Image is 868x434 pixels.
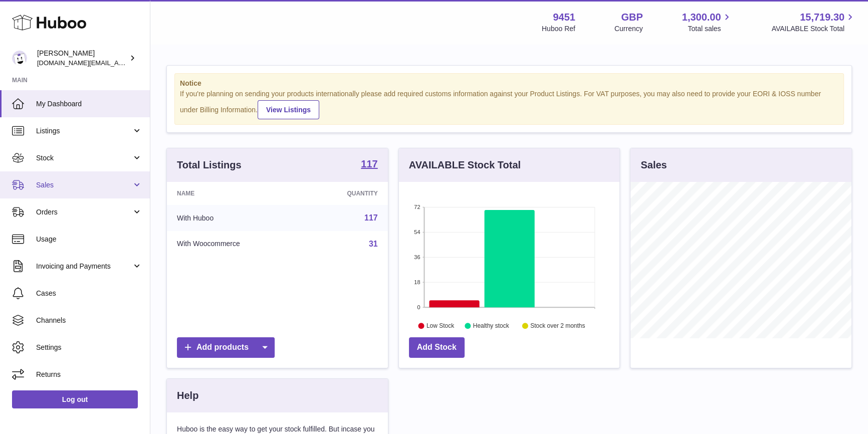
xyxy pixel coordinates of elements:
h3: Sales [640,158,667,172]
strong: GBP [621,11,642,24]
span: Returns [36,370,142,379]
text: 72 [414,204,420,210]
span: [DOMAIN_NAME][EMAIL_ADDRESS][DOMAIN_NAME] [37,59,199,67]
a: Log out [12,390,138,408]
span: Listings [36,126,132,136]
td: With Huboo [167,205,304,231]
h3: AVAILABLE Stock Total [409,158,521,172]
div: If you're planning on sending your products internationally please add required customs informati... [180,89,838,119]
a: Add products [177,337,275,358]
a: 117 [364,213,378,222]
span: Cases [36,289,142,298]
h3: Help [177,389,198,402]
text: 54 [414,229,420,235]
text: Low Stock [426,322,455,329]
div: Huboo Ref [542,24,575,34]
img: amir.ch@gmail.com [12,51,27,66]
a: 15,719.30 AVAILABLE Stock Total [771,11,856,34]
strong: 9451 [553,11,575,24]
text: 0 [417,304,420,310]
span: Invoicing and Payments [36,262,132,271]
span: Stock [36,153,132,163]
a: 1,300.00 Total sales [682,11,733,34]
h3: Total Listings [177,158,242,172]
a: 31 [369,240,378,248]
span: Channels [36,316,142,325]
div: Currency [614,24,643,34]
a: Add Stock [409,337,465,358]
text: Healthy stock [473,322,510,329]
span: 1,300.00 [682,11,721,24]
th: Name [167,182,304,205]
span: Sales [36,180,132,190]
span: AVAILABLE Stock Total [771,24,856,34]
span: 15,719.30 [800,11,844,24]
text: 36 [414,254,420,260]
span: My Dashboard [36,99,142,109]
strong: 117 [361,159,377,169]
div: [PERSON_NAME] [37,49,127,68]
th: Quantity [304,182,387,205]
span: Usage [36,235,142,244]
strong: Notice [180,79,838,88]
span: Settings [36,343,142,352]
td: With Woocommerce [167,231,304,257]
span: Total sales [688,24,732,34]
text: Stock over 2 months [530,322,585,329]
a: View Listings [258,100,319,119]
text: 18 [414,279,420,285]
span: Orders [36,207,132,217]
a: 117 [361,159,377,171]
